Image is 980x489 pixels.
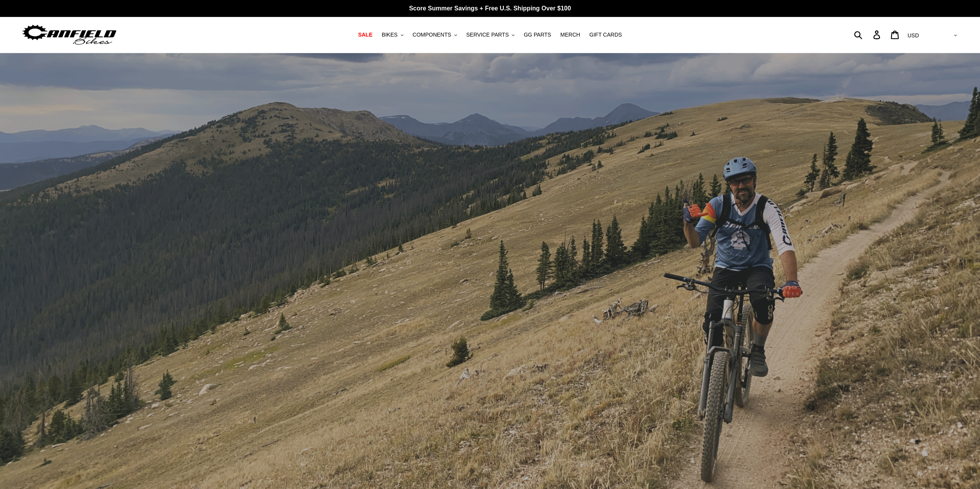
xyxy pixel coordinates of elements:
span: BIKES [382,32,397,38]
span: SALE [358,32,372,38]
button: COMPONENTS [409,30,461,40]
img: Canfield Bikes [21,23,118,47]
span: COMPONENTS [413,32,451,38]
button: SERVICE PARTS [462,30,518,40]
span: GIFT CARDS [589,32,622,38]
a: MERCH [556,30,584,40]
a: GIFT CARDS [585,30,626,40]
span: SERVICE PARTS [466,32,509,38]
button: BIKES [378,30,407,40]
span: GG PARTS [524,32,551,38]
input: Search [858,26,878,43]
a: SALE [354,30,376,40]
span: MERCH [560,32,580,38]
a: GG PARTS [520,30,555,40]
